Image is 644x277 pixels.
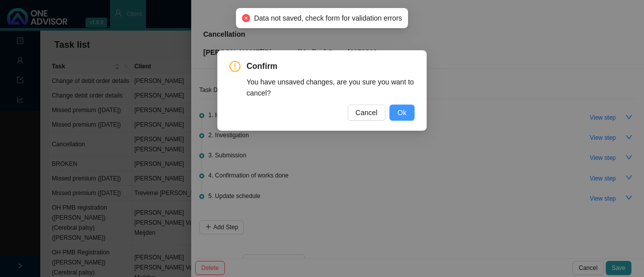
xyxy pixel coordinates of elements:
button: Cancel [348,105,386,121]
button: Ok [389,105,415,121]
span: Ok [397,107,407,118]
span: exclamation-circle [229,61,240,72]
span: Confirm [247,60,415,72]
span: Cancel [356,107,378,118]
span: Data not saved, check form for validation errors [254,13,402,24]
div: You have unsaved changes, are you sure you want to cancel? [247,76,415,99]
span: close-circle [242,14,250,22]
